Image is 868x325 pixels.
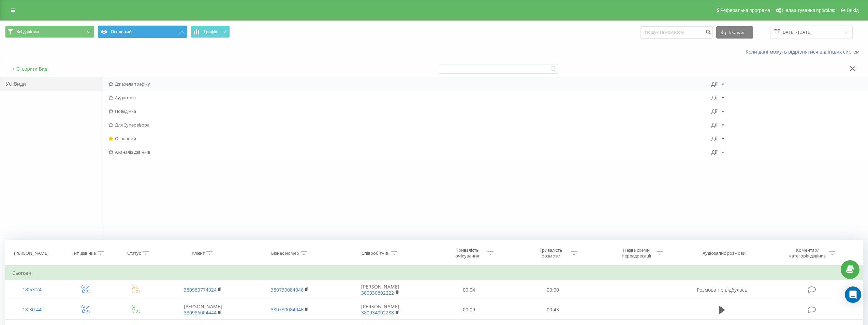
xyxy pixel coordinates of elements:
input: Пошук за номером [641,26,713,39]
span: Джерела трафіку [108,82,711,86]
a: 380730084046 [271,306,304,313]
div: 18:30:44 [12,303,52,316]
span: Реферальна програма [720,8,770,13]
td: [PERSON_NAME] [159,300,246,320]
span: Налаштування профілю [782,8,835,13]
div: Аудіозапис розмови [703,250,746,256]
div: Open Intercom Messenger [845,286,861,303]
td: 00:00 [511,280,594,300]
div: 18:53:24 [12,283,52,296]
span: Основний [108,136,711,141]
td: [PERSON_NAME] [334,280,427,300]
div: Дії [711,109,718,114]
a: 380730084046 [271,286,304,293]
a: 380986004444 [184,309,217,316]
span: Вихід [847,8,859,13]
button: Закрити [848,65,857,73]
div: Назва схеми переадресації [618,247,655,259]
span: Поведінка [108,109,711,114]
td: Сьогодні [5,266,863,280]
div: Дії [711,95,718,100]
button: + Створити Вид [10,66,49,72]
span: Аудиторія [108,95,711,100]
div: Дії [711,136,718,141]
span: Всі дзвінки [16,29,39,34]
div: Дії [711,82,718,86]
div: Співробітник [362,250,389,256]
div: Дії [711,150,718,154]
div: Усі Види [0,77,103,91]
span: AI-аналіз дзвінків [108,150,711,154]
div: Клієнт [192,250,205,256]
td: [PERSON_NAME] [334,300,427,320]
button: Графік [191,26,230,38]
button: Основний [98,26,187,38]
td: 00:04 [427,280,511,300]
a: Коли дані можуть відрізнятися вiд інших систем [746,48,863,55]
button: Експорт [716,26,753,39]
span: Графік [204,29,217,34]
div: Тип дзвінка [72,250,96,256]
div: [PERSON_NAME] [14,250,48,256]
a: 380980774924 [184,286,217,293]
span: Для Супервізора [108,122,711,127]
span: Розмова не відбулась [697,286,747,293]
a: 380934002288 [361,309,394,316]
div: Тривалість очікування [449,247,486,259]
td: 00:43 [511,300,594,320]
div: Статус [127,250,141,256]
div: Тривалість розмови [533,247,569,259]
div: Коментар/категорія дзвінка [788,247,827,259]
td: 00:09 [427,300,511,320]
div: Бізнес номер [271,250,299,256]
div: Дії [711,122,718,127]
a: 380930802222 [361,290,394,296]
button: Всі дзвінки [5,26,94,38]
